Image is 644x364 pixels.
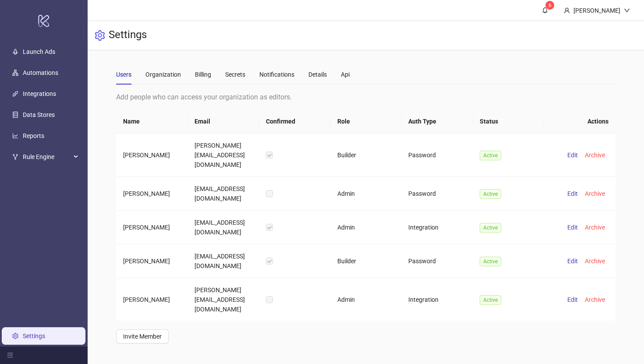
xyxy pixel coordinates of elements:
[188,244,259,278] td: [EMAIL_ADDRESS][DOMAIN_NAME]
[480,223,501,233] span: Active
[116,322,188,355] td: [PERSON_NAME]
[544,110,616,134] th: Actions
[480,257,501,266] span: Active
[145,70,181,79] div: Organization
[567,190,578,197] span: Edit
[401,244,473,278] td: Password
[564,7,570,14] span: user
[188,177,259,211] td: [EMAIL_ADDRESS][DOMAIN_NAME]
[23,132,44,139] a: Reports
[581,256,609,266] button: Archive
[12,154,18,160] span: fork
[401,278,473,322] td: Integration
[581,150,609,160] button: Archive
[23,332,45,339] a: Settings
[401,110,473,134] th: Auth Type
[330,177,402,211] td: Admin
[116,177,188,211] td: [PERSON_NAME]
[188,110,259,134] th: Email
[116,329,169,343] button: Invite Member
[330,322,402,355] td: Admin
[123,333,162,340] span: Invite Member
[401,322,473,355] td: Password
[225,70,245,79] div: Secrets
[564,150,581,160] button: Edit
[95,30,105,41] span: setting
[581,222,609,233] button: Archive
[330,211,402,244] td: Admin
[23,69,58,76] a: Automations
[401,211,473,244] td: Integration
[567,258,578,265] span: Edit
[23,111,55,118] a: Data Stores
[564,294,581,305] button: Edit
[567,296,578,303] span: Edit
[548,2,552,8] span: 6
[116,278,188,322] td: [PERSON_NAME]
[116,92,616,102] div: Add people who can access your organization as editors.
[581,188,609,199] button: Archive
[480,189,501,199] span: Active
[567,152,578,159] span: Edit
[116,70,131,79] div: Users
[116,134,188,177] td: [PERSON_NAME]
[480,151,501,160] span: Active
[564,256,581,266] button: Edit
[330,110,402,134] th: Role
[341,70,350,79] div: Api
[473,110,544,134] th: Status
[567,224,578,231] span: Edit
[23,148,71,166] span: Rule Engine
[585,224,605,231] span: Archive
[330,244,402,278] td: Builder
[308,70,327,79] div: Details
[330,134,402,177] td: Builder
[188,211,259,244] td: [EMAIL_ADDRESS][DOMAIN_NAME]
[109,28,147,43] h3: Settings
[23,90,56,97] a: Integrations
[624,7,630,14] span: down
[545,1,554,10] sup: 6
[23,48,55,55] a: Launch Ads
[116,110,188,134] th: Name
[581,294,609,305] button: Archive
[401,177,473,211] td: Password
[585,190,605,197] span: Archive
[116,244,188,278] td: [PERSON_NAME]
[259,70,294,79] div: Notifications
[480,295,501,305] span: Active
[188,134,259,177] td: [PERSON_NAME][EMAIL_ADDRESS][DOMAIN_NAME]
[585,258,605,265] span: Archive
[188,278,259,322] td: [PERSON_NAME][EMAIL_ADDRESS][DOMAIN_NAME]
[330,278,402,322] td: Admin
[7,352,13,358] span: menu-fold
[116,211,188,244] td: [PERSON_NAME]
[401,134,473,177] td: Password
[585,296,605,303] span: Archive
[570,6,624,15] div: [PERSON_NAME]
[188,322,259,355] td: [EMAIL_ADDRESS][DOMAIN_NAME]
[195,70,211,79] div: Billing
[542,7,548,13] span: bell
[564,188,581,199] button: Edit
[564,222,581,233] button: Edit
[259,110,330,134] th: Confirmed
[585,152,605,159] span: Archive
